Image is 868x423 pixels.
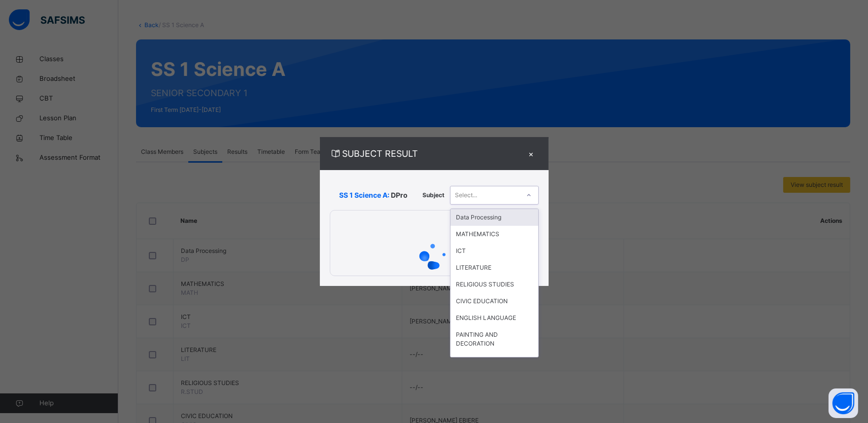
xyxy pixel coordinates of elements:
div: × [524,147,539,160]
span: SUBJECT RESULT [330,147,524,160]
div: PAINTING AND DECORATION [451,326,538,352]
div: Select... [455,186,478,205]
div: LITERATURE [451,259,538,276]
div: ENGLISH LANGUAGE [451,310,538,326]
span: Subject [423,191,445,200]
div: CIVIC EDUCATION [451,293,538,310]
div: ICT [451,243,538,259]
span: DPro [391,190,408,200]
div: RELIGIOUS STUDIES [451,276,538,293]
div: BIOLOGY [451,352,538,369]
div: Data Processing [451,209,538,226]
span: SS 1 Science A: [340,190,390,200]
button: Open asap [829,388,858,418]
div: MATHEMATICS [451,226,538,243]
